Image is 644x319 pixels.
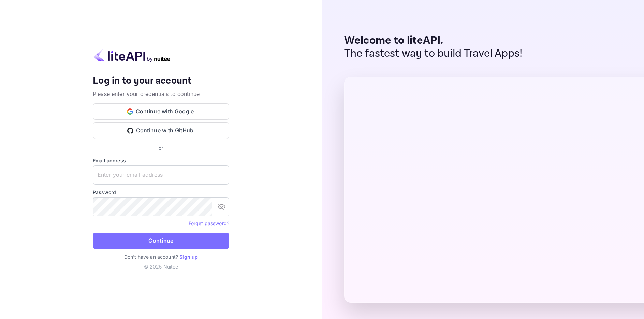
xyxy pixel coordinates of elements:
p: © 2025 Nuitee [93,263,229,270]
button: toggle password visibility [215,200,229,214]
a: Sign up [179,254,198,260]
p: Don't have an account? [93,253,229,260]
img: liteapi [93,49,171,62]
a: Forget password? [189,220,229,227]
a: Forget password? [189,220,229,226]
h4: Log in to your account [93,75,229,87]
button: Continue [93,233,229,249]
p: Please enter your credentials to continue [93,90,229,98]
p: The fastest way to build Travel Apps! [344,47,523,60]
label: Email address [93,157,229,164]
input: Enter your email address [93,165,229,185]
label: Password [93,189,229,196]
p: or [159,144,163,151]
p: Welcome to liteAPI. [344,34,523,47]
button: Continue with Google [93,103,229,120]
button: Continue with GitHub [93,122,229,139]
